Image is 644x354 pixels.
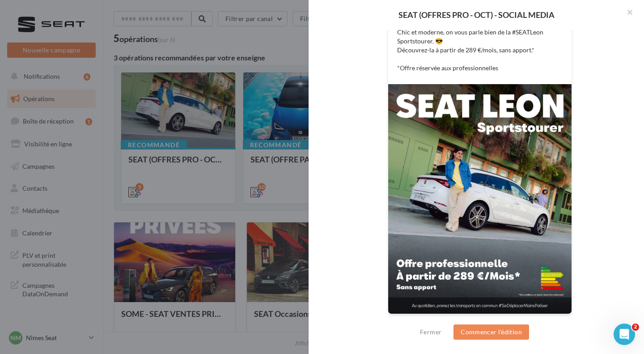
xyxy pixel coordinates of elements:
[614,324,635,345] iframe: Intercom live chat
[632,324,639,331] span: 2
[453,324,529,340] button: Commencer l'édition
[323,11,630,19] div: SEAT (OFFRES PRO - OCT) - SOCIAL MEDIA
[397,28,563,73] p: Chic et moderne, on vous parle bien de la #SEATLeon Sportstourer. 😎 Découvrez-la à partir de 289 ...
[416,327,445,337] button: Fermer
[388,314,572,326] div: La prévisualisation est non-contractuelle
